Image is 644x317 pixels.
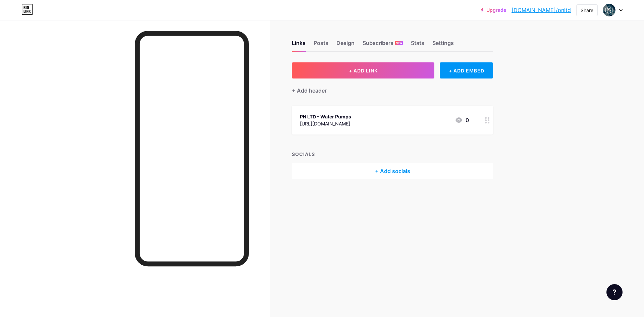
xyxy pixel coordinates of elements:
img: pnltd [603,4,615,16]
a: [DOMAIN_NAME]/pnltd [512,6,571,14]
div: Design [336,39,355,51]
div: + Add header [292,87,327,95]
span: + ADD LINK [349,68,378,73]
div: Links [292,39,306,51]
div: [URL][DOMAIN_NAME] [300,120,351,127]
div: 0 [455,116,469,124]
div: Posts [314,39,328,51]
div: Stats [411,39,424,51]
button: + ADD LINK [292,62,434,78]
div: SOCIALS [292,151,493,158]
div: Subscribers [363,39,403,51]
div: + Add socials [292,163,493,179]
a: Upgrade [481,7,506,13]
div: + ADD EMBED [440,62,493,78]
div: PN LTD - Water Pumps [300,113,351,120]
div: Settings [432,39,454,51]
span: NEW [396,41,402,45]
div: Share [581,7,593,14]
